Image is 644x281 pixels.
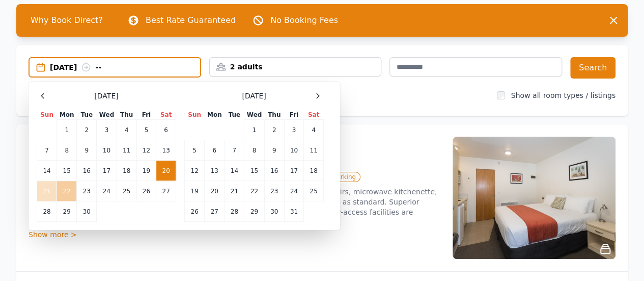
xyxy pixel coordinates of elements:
[304,140,324,161] td: 11
[225,110,244,120] th: Tue
[264,161,284,181] td: 16
[185,181,205,201] td: 19
[146,14,236,27] p: Best Rate Guaranteed
[225,161,244,181] td: 14
[97,140,117,161] td: 10
[284,120,303,140] td: 3
[225,140,244,161] td: 7
[117,161,136,181] td: 18
[156,161,176,181] td: 20
[284,110,303,120] th: Fri
[77,181,97,201] td: 23
[37,110,57,120] th: Sun
[264,140,284,161] td: 9
[264,120,284,140] td: 2
[185,140,205,161] td: 5
[304,161,324,181] td: 18
[244,140,264,161] td: 8
[304,120,324,140] td: 4
[22,10,111,31] span: Why Book Direct?
[156,120,176,140] td: 6
[244,120,264,140] td: 1
[136,181,156,201] td: 26
[37,181,57,201] td: 21
[244,161,264,181] td: 15
[205,140,225,161] td: 6
[77,201,97,222] td: 30
[117,110,136,120] th: Thu
[57,181,77,201] td: 22
[511,91,615,99] label: Show all room types / listings
[57,201,77,222] td: 29
[244,181,264,201] td: 22
[37,161,57,181] td: 14
[304,110,324,120] th: Sat
[284,201,303,222] td: 31
[117,120,136,140] td: 4
[37,140,57,161] td: 7
[97,120,117,140] td: 3
[136,120,156,140] td: 5
[77,140,97,161] td: 9
[264,110,284,120] th: Thu
[77,120,97,140] td: 2
[205,201,225,222] td: 27
[264,181,284,201] td: 23
[29,229,440,240] div: Show more >
[205,110,225,120] th: Mon
[284,181,303,201] td: 24
[117,140,136,161] td: 11
[185,201,205,222] td: 26
[244,201,264,222] td: 29
[37,201,57,222] td: 28
[97,161,117,181] td: 17
[270,14,338,27] p: No Booking Fees
[156,181,176,201] td: 27
[136,140,156,161] td: 12
[185,110,205,120] th: Sun
[292,172,360,182] span: Free Onsite Parking
[570,57,615,79] button: Search
[205,181,225,201] td: 20
[97,181,117,201] td: 24
[77,110,97,120] th: Tue
[117,181,136,201] td: 25
[57,140,77,161] td: 8
[284,161,303,181] td: 17
[94,91,118,101] span: [DATE]
[156,140,176,161] td: 13
[225,201,244,222] td: 28
[57,161,77,181] td: 15
[156,110,176,120] th: Sat
[205,161,225,181] td: 13
[284,140,303,161] td: 10
[77,161,97,181] td: 16
[136,161,156,181] td: 19
[225,181,244,201] td: 21
[136,110,156,120] th: Fri
[57,120,77,140] td: 1
[242,91,266,101] span: [DATE]
[50,62,200,72] div: [DATE] --
[264,201,284,222] td: 30
[57,110,77,120] th: Mon
[210,62,381,72] div: 2 adults
[244,110,264,120] th: Wed
[304,181,324,201] td: 25
[185,161,205,181] td: 12
[97,110,117,120] th: Wed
